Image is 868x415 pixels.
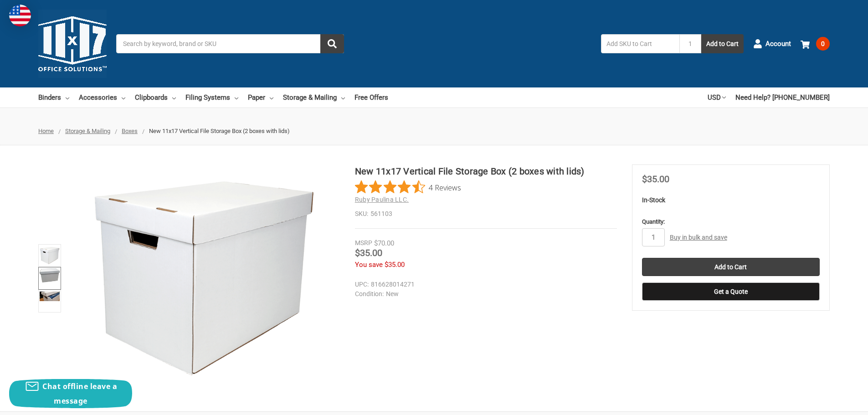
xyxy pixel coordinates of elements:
[708,87,726,108] a: USD
[248,87,273,108] a: Paper
[9,379,132,408] button: Chat offline leave a message
[735,87,830,108] a: Need Help? [PHONE_NUMBER]
[40,268,60,282] img: New 11x17 Vertical File Storage Box (2 boxes with lids)
[355,261,383,269] span: You save
[765,39,791,49] span: Account
[355,164,617,178] h1: New 11x17 Vertical File Storage Box (2 boxes with lids)
[40,246,60,266] img: New 11x17 Vertical File Storage Box (2 boxes with lids)
[816,37,830,51] span: 0
[38,10,107,78] img: 11x17.com
[753,32,791,56] a: Account
[642,195,820,205] p: In-Stock
[601,34,679,53] input: Add SKU to Cart
[283,87,345,108] a: Storage & Mailing
[642,217,820,226] label: Quantity:
[38,128,54,134] a: Home
[65,128,110,134] a: Storage & Mailing
[701,34,744,53] button: Add to Cart
[670,234,727,241] a: Buy in bulk and save
[354,87,388,108] a: Free Offers
[374,239,394,247] span: $70.00
[385,261,405,269] span: $35.00
[135,87,176,108] a: Clipboards
[149,128,290,134] span: New 11x17 Vertical File Storage Box (2 boxes with lids)
[642,282,820,301] button: Get a Quote
[90,164,318,392] img: New 11x17 Vertical File Storage Box (2 boxes with lids)
[355,209,368,219] dt: SKU:
[355,238,372,248] div: MSRP
[40,292,60,301] img: New 11x17 Vertical File Storage Box (561103)
[116,34,344,53] input: Search by keyword, brand or SKU
[38,87,69,108] a: Binders
[355,209,617,219] dd: 561103
[355,196,409,203] a: Ruby Paulina LLC.
[355,289,384,299] dt: Condition:
[642,174,669,184] span: $35.00
[355,247,382,258] span: $35.00
[122,128,138,134] a: Boxes
[801,32,830,56] a: 0
[79,87,125,108] a: Accessories
[185,87,238,108] a: Filing Systems
[355,180,461,194] button: Rated 4.5 out of 5 stars from 4 reviews. Jump to reviews.
[642,258,820,276] input: Add to Cart
[42,381,117,406] span: Chat offline leave a message
[9,5,31,26] img: duty and tax information for United States
[429,180,461,194] span: 4 Reviews
[355,280,369,289] dt: UPC:
[355,280,613,289] dd: 816628014271
[355,289,613,299] dd: New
